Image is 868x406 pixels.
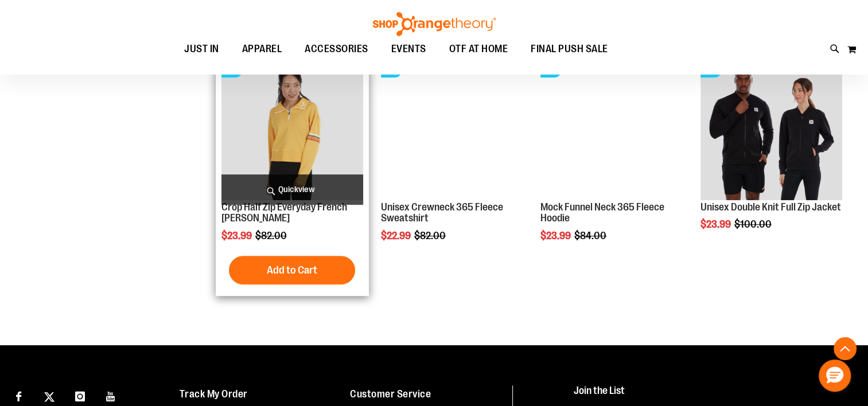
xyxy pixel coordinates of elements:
[242,36,282,62] span: APPAREL
[381,201,503,224] a: Unisex Crewneck 365 Fleece Sweatshirt
[540,58,682,200] img: Product image for Mock Funnel Neck 365 Fleece Hoodie
[221,58,363,200] img: Product image for Crop Half Zip Everyday French Terry Pullover
[44,392,55,402] img: Twitter
[700,58,842,200] img: Product image for Unisex Double Knit Full Zip Jacket
[391,36,426,62] span: EVENTS
[221,201,347,224] a: Crop Half Zip Everyday French [PERSON_NAME]
[540,201,664,224] a: Mock Funnel Neck 365 Fleece Hoodie
[9,385,29,405] a: Visit our Facebook page
[184,36,219,62] span: JUST IN
[540,58,682,201] a: Product image for Mock Funnel Neck 365 Fleece HoodieSALE
[101,385,121,405] a: Visit our Youtube page
[734,218,773,230] span: $100.00
[231,36,294,63] a: APPAREL
[293,36,380,63] a: ACCESSORIES
[350,388,431,400] a: Customer Service
[221,58,363,201] a: Product image for Crop Half Zip Everyday French Terry PulloverSALE
[834,337,857,360] button: Back To Top
[229,256,355,284] button: Add to Cart
[540,230,573,241] span: $23.99
[700,201,841,213] a: Unisex Double Knit Full Zip Jacket
[574,230,608,241] span: $84.00
[531,36,608,62] span: FINAL PUSH SALE
[40,385,60,405] a: Visit our X page
[180,388,248,400] a: Track My Order
[535,52,688,271] div: product
[216,52,369,296] div: product
[267,264,317,276] span: Add to Cart
[695,52,848,259] div: product
[375,52,528,271] div: product
[414,230,447,241] span: $82.00
[519,36,620,62] a: FINAL PUSH SALE
[221,230,254,241] span: $23.99
[381,230,412,241] span: $22.99
[700,58,842,201] a: Product image for Unisex Double Knit Full Zip JacketSALE
[305,36,368,62] span: ACCESSORIES
[380,36,438,63] a: EVENTS
[173,36,231,63] a: JUST IN
[819,360,851,392] button: Hello, have a question? Let’s chat.
[221,174,363,205] a: Quickview
[438,36,520,63] a: OTF AT HOME
[70,385,90,405] a: Visit our Instagram page
[700,218,733,230] span: $23.99
[449,36,508,62] span: OTF AT HOME
[255,230,289,241] span: $82.00
[381,58,523,201] a: Product image for Unisex Crewneck 365 Fleece SweatshirtSALE
[371,12,497,36] img: Shop Orangetheory
[381,58,523,200] img: Product image for Unisex Crewneck 365 Fleece Sweatshirt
